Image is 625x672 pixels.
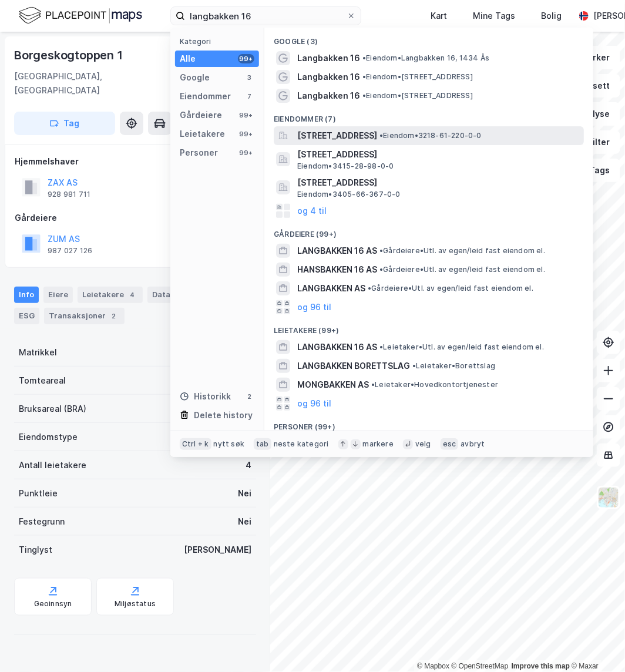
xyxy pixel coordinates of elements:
div: nytt søk [214,439,245,449]
span: Langbakken 16 [297,51,360,65]
div: Nei [238,515,251,529]
span: Leietaker • Hovedkontortjenester [371,380,498,389]
span: LANGBAKKEN 16 AS [297,244,377,258]
div: avbryt [461,439,485,449]
span: [STREET_ADDRESS] [297,176,579,190]
div: Kategori [180,37,259,46]
span: Langbakken 16 [297,70,360,84]
div: Ctrl + k [180,438,211,450]
span: LANGBAKKEN BORETTSLAG [297,359,410,373]
span: LANGBAKKEN AS [297,281,365,295]
div: Historikk [180,389,231,404]
span: Leietaker • Utl. av egen/leid fast eiendom el. [379,342,544,352]
img: Z [597,486,620,509]
span: • [379,342,383,351]
div: Personer [180,146,218,160]
div: Kontrollprogram for chat [566,616,625,672]
div: Festegrunn [19,515,65,529]
div: Borgeskogtoppen 1 [14,46,125,65]
div: Eiere [43,287,73,303]
span: • [362,72,366,81]
div: Gårdeiere [15,211,256,225]
span: Gårdeiere • Utl. av egen/leid fast eiendom el. [379,265,545,274]
span: • [379,265,383,274]
div: Tomteareal [19,374,66,388]
div: 2 [245,392,254,401]
button: og 96 til [297,300,331,314]
span: Gårdeiere • Utl. av egen/leid fast eiendom el. [368,284,533,293]
span: MONGBAKKEN AS [297,378,369,392]
button: og 4 til [297,204,327,218]
div: 99+ [238,54,254,63]
span: Eiendom • 3218-61-220-0-0 [379,131,482,140]
div: Personer (99+) [264,413,593,434]
div: Antall leietakere [19,458,86,472]
button: og 96 til [297,397,331,411]
div: Bruksareal (BRA) [19,402,86,416]
div: Punktleie [19,486,58,500]
span: Eiendom • [STREET_ADDRESS] [362,72,473,82]
div: Gårdeiere [180,108,222,122]
img: logo.f888ab2527a4732fd821a326f86c7f29.svg [19,5,142,26]
div: Geoinnsyn [34,599,72,609]
span: Langbakken 16 [297,89,360,103]
span: Eiendom • [STREET_ADDRESS] [362,91,473,100]
div: Info [14,287,39,303]
div: 99+ [238,110,254,120]
div: Transaksjoner [44,308,125,324]
span: Eiendom • 3415-28-98-0-0 [297,162,394,171]
span: • [368,284,371,293]
div: Alle [180,52,196,66]
div: Eiendommer [180,89,231,103]
div: Leietakere [180,127,225,141]
div: [GEOGRAPHIC_DATA], [GEOGRAPHIC_DATA] [14,69,179,98]
a: OpenStreetMap [452,662,509,670]
div: Matrikkel [19,345,57,359]
div: 4 [246,458,251,472]
div: Datasett [147,287,191,303]
div: Eiendommer (7) [264,105,593,126]
div: 928 981 711 [48,190,90,199]
div: esc [441,438,459,450]
div: tab [254,438,271,450]
div: velg [415,439,431,449]
div: ESG [14,308,39,324]
div: Kart [431,9,447,23]
span: Eiendom • 3405-66-367-0-0 [297,190,401,199]
div: neste kategori [274,439,329,449]
div: Nei [238,486,251,500]
div: 987 027 126 [48,246,92,256]
span: [STREET_ADDRESS] [297,147,579,162]
a: Improve this map [512,662,570,670]
span: Leietaker • Borettslag [412,361,495,371]
a: Mapbox [417,662,449,670]
div: Eiendomstype [19,430,78,444]
div: Miljøstatus [115,599,156,609]
div: Delete history [194,408,253,422]
button: Tag [14,112,115,135]
span: • [379,246,383,255]
span: • [362,91,366,100]
div: Gårdeiere (99+) [264,220,593,241]
div: Google [180,70,210,85]
span: • [371,380,375,389]
span: HANSBAKKEN 16 AS [297,263,377,277]
span: [STREET_ADDRESS] [297,129,377,143]
div: Hjemmelshaver [15,154,256,169]
iframe: Chat Widget [566,616,625,672]
div: markere [363,439,394,449]
span: Eiendom • Langbakken 16, 1434 Ås [362,53,489,63]
div: 3 [245,73,254,82]
span: Gårdeiere • Utl. av egen/leid fast eiendom el. [379,246,545,256]
div: Google (3) [264,28,593,49]
div: Tinglyst [19,543,52,557]
span: • [362,53,366,62]
input: Søk på adresse, matrikkel, gårdeiere, leietakere eller personer [185,7,347,25]
span: • [412,361,416,370]
div: 4 [126,289,138,301]
div: 99+ [238,148,254,157]
div: Leietakere [78,287,143,303]
div: 2 [108,310,120,322]
div: Mine Tags [473,9,515,23]
span: • [379,131,383,140]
